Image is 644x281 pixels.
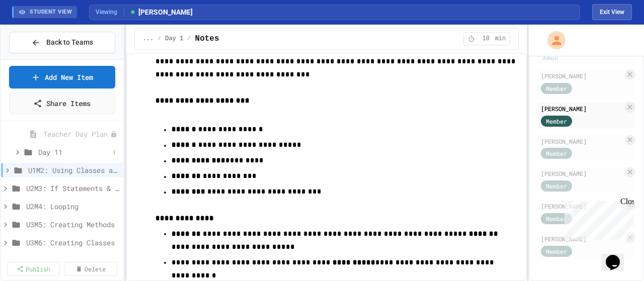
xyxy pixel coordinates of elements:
[537,29,568,52] div: My Account
[546,84,567,93] span: Member
[546,149,567,158] span: Member
[541,137,623,146] div: [PERSON_NAME]
[9,32,115,53] button: Back to Teams
[541,202,623,211] div: [PERSON_NAME]
[26,219,119,230] span: U3M5: Creating Methods
[541,71,623,80] div: [PERSON_NAME]
[4,4,69,64] div: Chat with us now!Close
[43,129,110,139] span: Teacher Day Plan
[46,37,93,48] span: Back to Teams
[9,92,115,114] a: Share Items
[9,66,115,88] a: Add New Item
[28,165,119,175] span: U1M2: Using Classes and Objects
[546,117,567,126] span: Member
[96,8,124,17] span: Viewing
[546,247,567,256] span: Member
[592,4,632,20] button: Exit student view
[541,104,623,113] div: [PERSON_NAME]
[495,35,506,43] span: min
[541,234,623,243] div: [PERSON_NAME]
[187,35,191,43] span: /
[541,169,623,178] div: [PERSON_NAME]
[560,197,634,240] iframe: chat widget
[38,147,109,157] span: Day 11
[541,54,560,62] div: Admin
[478,35,494,43] span: 10
[129,7,193,18] span: [PERSON_NAME]
[30,8,72,17] span: STUDENT VIEW
[602,241,634,271] iframe: chat widget
[546,214,567,223] span: Member
[157,35,161,43] span: /
[26,237,119,248] span: U3M6: Creating Classes
[7,262,60,276] a: Publish
[26,201,119,212] span: U2M4: Looping
[546,181,567,191] span: Member
[165,35,183,43] span: Day 1
[109,147,119,157] button: More options
[26,183,119,194] span: U2M3: If Statements & Control Flow
[195,33,219,45] span: Notes
[143,35,154,43] span: ...
[64,262,117,276] a: Delete
[110,131,117,138] div: Unpublished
